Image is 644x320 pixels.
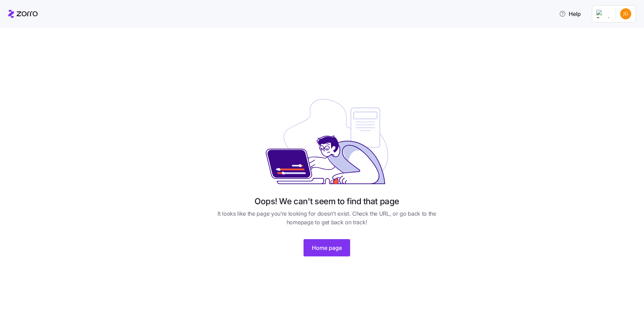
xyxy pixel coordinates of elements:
img: Employer logo [596,10,610,18]
span: It looks like the page you’re looking for doesn't exist. Check the URL, or go back to the homepag... [212,209,442,227]
span: Help [559,10,581,18]
h1: Oops! We can't seem to find that page [254,196,399,207]
button: Help [554,7,586,21]
a: Home page [304,232,350,256]
img: be28eee7940ff7541a673135d606113e [620,8,631,19]
button: Home page [304,239,350,256]
span: Home page [312,244,342,252]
